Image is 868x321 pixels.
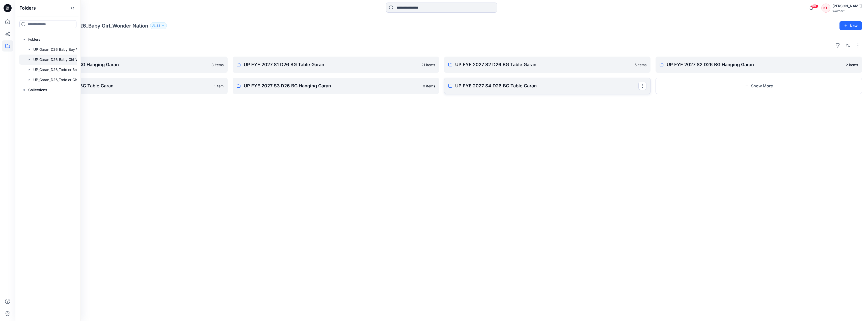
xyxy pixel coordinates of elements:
[28,87,47,93] p: Collections
[233,57,439,73] a: UP FYE 2027 S1 D26 BG Table Garan21 items
[656,78,862,94] button: Show More
[821,4,830,13] div: KH
[444,78,650,94] a: UP FYE 2027 S4 D26 BG Table Garan
[50,22,148,29] p: UP_Garan_D26_Baby Girl_Wonder Nation
[832,9,862,13] div: Walmart
[635,62,646,67] p: 5 items
[811,4,819,8] span: 99+
[156,23,160,29] p: 33
[150,22,167,29] button: 33
[846,62,858,67] p: 2 items
[244,61,418,68] p: UP FYE 2027 S1 D26 BG Table Garan
[421,62,435,67] p: 21 items
[832,3,862,9] div: [PERSON_NAME]
[423,83,435,89] p: 0 items
[455,82,638,89] p: UP FYE 2027 S4 D26 BG Table Garan
[21,78,228,94] a: UP FYE 2027 S3 D26 BG Table Garan1 item
[455,61,632,68] p: UP FYE 2027 S2 D26 BG Table Garan
[32,61,208,68] p: UP FYE 2027 S1 D26 BG Hanging Garan
[667,61,843,68] p: UP FYE 2027 S2 D26 BG Hanging Garan
[21,57,228,73] a: UP FYE 2027 S1 D26 BG Hanging Garan3 items
[211,62,224,67] p: 3 items
[656,57,862,73] a: UP FYE 2027 S2 D26 BG Hanging Garan2 items
[32,82,211,89] p: UP FYE 2027 S3 D26 BG Table Garan
[214,83,224,89] p: 1 item
[839,21,862,30] button: New
[444,57,650,73] a: UP FYE 2027 S2 D26 BG Table Garan5 items
[244,82,420,89] p: UP FYE 2027 S3 D26 BG Hanging Garan
[233,78,439,94] a: UP FYE 2027 S3 D26 BG Hanging Garan0 items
